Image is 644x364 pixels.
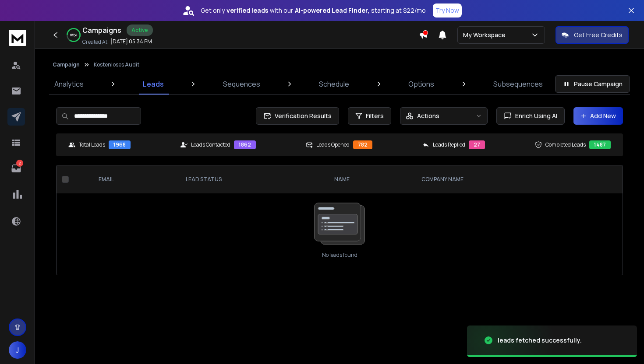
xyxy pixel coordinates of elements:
p: Analytics [54,79,84,89]
a: Analytics [49,73,89,94]
p: My Workspace [463,31,509,39]
p: [DATE] 05:34 PM [110,38,152,45]
img: logo [9,30,26,46]
div: 782 [353,140,372,149]
p: Subsequences [493,79,543,89]
p: Created At: [82,38,109,45]
button: Campaign [53,61,80,68]
div: leads fetched successfully. [498,336,582,345]
a: Schedule [314,73,354,94]
button: Get Free Credits [556,26,629,44]
a: Options [403,73,439,94]
div: 1487 [589,140,611,149]
div: 1968 [109,140,131,149]
button: Pause Campaign [555,75,630,93]
a: Leads [138,73,169,94]
p: Total Leads [79,141,105,148]
p: Get Free Credits [574,31,623,39]
span: Filters [366,112,384,120]
strong: verified leads [226,6,268,15]
a: 2 [7,160,25,177]
div: Active [127,24,153,36]
div: 27 [469,140,485,149]
strong: AI-powered Lead Finder, [295,6,369,15]
p: Try Now [435,6,459,15]
p: Leads Contacted [191,141,230,148]
p: Leads [143,79,164,89]
div: 1862 [234,140,256,149]
p: No leads found [322,252,357,259]
p: Get only with our starting at $22/mo [201,6,426,15]
span: Enrich Using AI [512,112,557,120]
button: J [9,341,26,359]
th: Company Name [414,165,581,193]
p: Completed Leads [545,141,586,148]
p: Options [408,79,434,89]
p: Kostenloses Audit [94,61,139,68]
p: Schedule [319,79,349,89]
button: Try Now [433,3,462,17]
a: Subsequences [488,73,548,94]
button: Verification Results [256,107,339,125]
h1: Campaigns [82,25,121,35]
p: 2 [16,160,23,167]
p: Actions [417,112,439,120]
th: EMAIL [92,165,179,193]
p: Sequences [223,79,260,89]
button: Filters [348,107,391,125]
a: Sequences [218,73,265,94]
p: Leads Replied [433,141,465,148]
button: Add New [573,107,623,125]
button: Enrich Using AI [496,107,565,125]
th: NAME [327,165,414,193]
p: 85 % [70,32,77,38]
p: Leads Opened [316,141,350,148]
th: LEAD STATUS [179,165,327,193]
span: Verification Results [271,112,332,120]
